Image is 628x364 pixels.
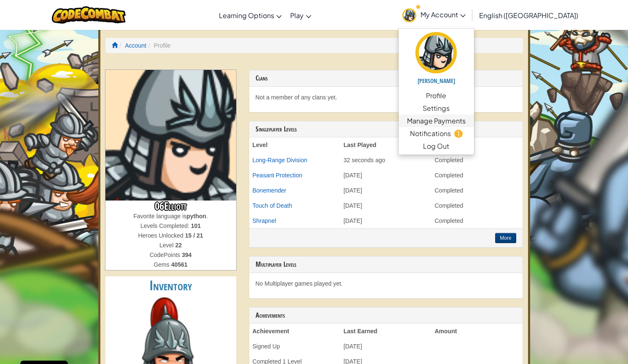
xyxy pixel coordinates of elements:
a: Long-Range Division [253,157,307,163]
a: Notifications1 [399,127,474,140]
a: [PERSON_NAME] [399,31,474,89]
strong: 22 [175,242,182,249]
h2: Inventory [105,276,236,295]
th: Last Played [340,137,431,153]
h3: Clans [256,75,516,82]
span: Levels Completed: [140,222,191,229]
th: Last Earned [340,324,431,339]
a: Profile [399,89,474,102]
span: Play [290,11,304,20]
a: Manage Payments [399,115,474,127]
td: [DATE] [340,213,431,228]
span: 1 [454,130,462,138]
span: English ([GEOGRAPHIC_DATA]) [479,11,578,20]
td: Signed Up [249,339,340,354]
a: Settings [399,102,474,115]
td: Completed [431,168,523,183]
strong: python [186,213,206,219]
td: Completed [431,183,523,198]
span: Notifications [410,128,451,139]
td: [DATE] [340,168,431,183]
strong: 101 [191,222,201,229]
a: Shrapnel [253,217,276,224]
button: More [495,233,516,243]
span: Learning Options [219,11,274,20]
span: My Account [420,10,466,19]
strong: 15 / 21 [185,232,203,239]
th: Amount [431,324,523,339]
a: Bonemender [253,187,286,194]
th: Level [249,137,340,153]
a: Learning Options [215,4,286,27]
h3: 06Elliott [105,201,236,212]
span: Gems [154,261,171,268]
a: Play [286,4,315,27]
a: English ([GEOGRAPHIC_DATA]) [475,4,582,27]
img: avatar [415,32,457,73]
td: [DATE] [340,183,431,198]
td: Completed [431,198,523,213]
li: Profile [146,41,170,50]
a: My Account [398,2,470,28]
a: Log Out [399,140,474,153]
img: CodeCombat logo [52,6,126,24]
td: 32 seconds ago [340,153,431,168]
p: Not a member of any clans yet. [256,93,516,102]
p: No Multiplayer games played yet. [256,279,516,288]
a: Peasant Protection [253,172,302,179]
th: Achievement [249,324,340,339]
td: Completed [431,213,523,228]
strong: 394 [182,252,191,258]
span: Heroes Unlocked [138,232,185,239]
span: . [206,213,208,219]
td: Completed [431,153,523,168]
strong: 40561 [171,261,188,268]
h3: Multiplayer Levels [256,261,516,268]
td: [DATE] [340,339,431,354]
a: Touch of Death [253,202,292,209]
a: Account [125,42,146,49]
th: Status [431,137,523,153]
span: Level [159,242,175,249]
td: [DATE] [340,198,431,213]
span: CodePoints [150,252,182,258]
img: avatar [402,8,416,22]
h5: [PERSON_NAME] [407,78,466,84]
h3: Achievements [256,312,516,319]
span: Favorite language is [133,213,186,219]
h3: Singleplayer Levels [256,126,516,133]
